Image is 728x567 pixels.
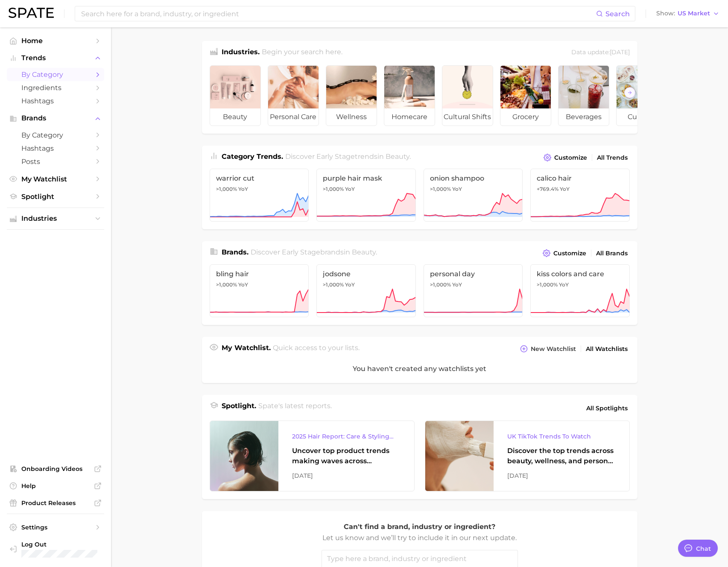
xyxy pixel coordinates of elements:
span: Discover Early Stage trends in . [285,152,411,161]
div: 2025 Hair Report: Care & Styling Products [292,431,401,441]
span: bling hair [216,270,303,278]
button: Industries [7,212,104,225]
a: beverages [558,65,609,126]
span: YoY [345,186,355,193]
a: onion shampoo>1,000% YoY [424,169,523,222]
a: Spotlight [7,190,104,203]
a: Hashtags [7,94,104,108]
span: Spotlight [21,193,90,201]
a: personal day>1,000% YoY [424,264,523,317]
button: ShowUS Market [654,8,722,19]
button: Trends [7,52,104,64]
a: warrior cut>1,000% YoY [210,169,309,222]
a: jodsone>1,000% YoY [316,264,416,317]
span: >1,000% [430,186,451,192]
span: >1,000% [537,281,558,288]
span: Customize [554,154,587,161]
h2: Begin your search here. [262,47,342,58]
span: YoY [238,186,248,193]
span: >1,000% [216,186,237,192]
a: bling hair>1,000% YoY [210,264,309,317]
img: SPATE [9,8,54,18]
button: Scroll Right [624,87,635,98]
span: YoY [559,281,569,288]
span: Ingredients [21,84,90,92]
span: personal care [268,108,319,126]
span: wellness [326,108,377,126]
a: purple hair mask>1,000% YoY [316,169,416,222]
span: Home [21,37,90,45]
h2: Spate's latest reports. [258,401,332,415]
span: calico hair [537,174,623,182]
a: Settings [7,521,104,534]
a: All Brands [594,248,630,259]
div: Data update: [DATE] [571,47,630,58]
a: wellness [326,65,377,126]
h1: My Watchlist. [222,343,271,355]
span: >1,000% [430,281,451,288]
span: >1,000% [323,186,344,192]
span: Hashtags [21,97,90,105]
a: Onboarding Videos [7,462,104,475]
p: Let us know and we’ll try to include it in our next update. [322,532,518,544]
span: jodsone [323,270,409,278]
span: >1,000% [323,281,344,288]
div: [DATE] [292,471,401,481]
span: All Brands [596,250,628,257]
span: homecare [384,108,435,126]
a: grocery [500,65,551,126]
span: Show [656,11,675,16]
span: All Trends [597,154,628,161]
a: Log out. Currently logged in with e-mail valdrin@spate.nyc. [7,538,104,560]
span: cultural shifts [442,108,493,126]
span: Search [605,10,630,18]
button: Brands [7,112,104,125]
span: culinary [617,108,667,126]
a: homecare [384,65,435,126]
a: Product Releases [7,497,104,509]
span: by Category [21,131,90,139]
span: YoY [560,186,570,193]
span: YoY [238,281,248,288]
a: by Category [7,68,104,81]
a: All Spotlights [584,401,630,415]
span: Industries [21,215,90,222]
span: Help [21,482,90,490]
span: Settings [21,523,90,531]
span: personal day [430,270,517,278]
span: Posts [21,158,90,166]
div: Uncover top product trends making waves across platforms — along with key insights into benefits,... [292,446,401,466]
span: purple hair mask [323,174,409,182]
span: My Watchlist [21,175,90,183]
span: New Watchlist [531,345,576,353]
p: Can't find a brand, industry or ingredient? [322,521,518,532]
a: Home [7,34,104,47]
a: kiss colors and care>1,000% YoY [530,264,630,317]
a: by Category [7,129,104,142]
span: US Market [678,11,710,16]
span: Brands [21,114,90,122]
a: cultural shifts [442,65,493,126]
span: by Category [21,70,90,79]
h2: Quick access to your lists. [273,343,360,355]
a: All Watchlists [584,343,630,355]
span: beauty [352,248,376,256]
span: +769.4% [537,186,558,192]
span: beauty [210,108,260,126]
span: Brands . [222,248,249,256]
a: Ingredients [7,81,104,94]
a: 2025 Hair Report: Care & Styling ProductsUncover top product trends making waves across platforms... [210,421,415,491]
span: grocery [500,108,551,126]
span: warrior cut [216,174,303,182]
a: beauty [210,65,261,126]
span: beverages [558,108,609,126]
span: YoY [452,281,462,288]
span: YoY [345,281,355,288]
span: Hashtags [21,144,90,152]
span: Log Out [21,541,97,548]
span: Trends [21,54,90,62]
button: Customize [541,247,588,259]
a: Help [7,479,104,492]
span: Category Trends . [222,152,283,161]
a: calico hair+769.4% YoY [530,169,630,222]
